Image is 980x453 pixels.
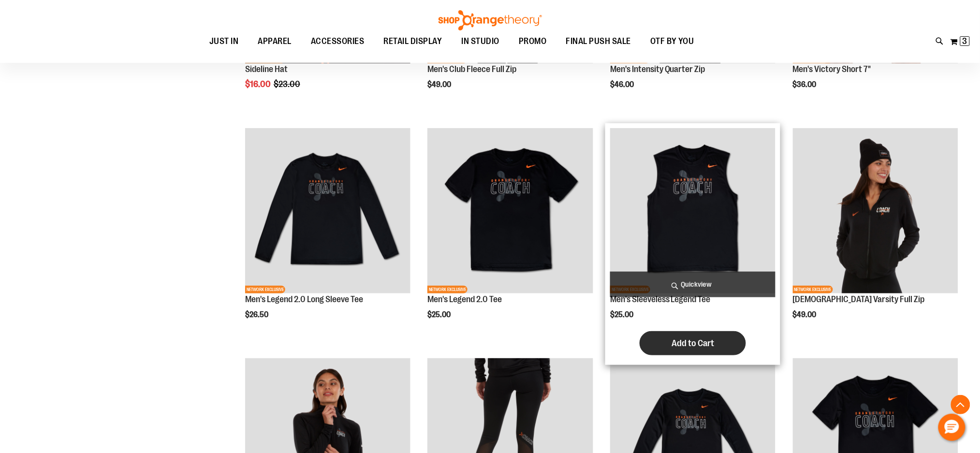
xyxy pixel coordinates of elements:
[384,30,442,52] span: RETAIL DISPLAY
[245,286,285,293] span: NETWORK EXCLUSIVE
[951,395,970,414] button: Back To Top
[610,80,635,89] span: $46.00
[610,128,775,293] img: OTF Mens Coach FA23 Legend Sleeveless Tee - Black primary image
[462,30,500,52] span: IN STUDIO
[610,64,705,74] a: Men's Intensity Quarter Zip
[672,338,714,349] span: Add to Cart
[258,30,292,52] span: APPAREL
[240,123,415,344] div: product
[437,10,543,30] img: Shop Orangetheory
[301,30,374,53] a: ACCESSORIES
[650,30,694,52] span: OTF BY YOU
[793,64,871,74] a: Men's Victory Short 7"
[249,30,302,53] a: APPAREL
[556,30,641,53] a: FINAL PUSH SALE
[610,310,635,319] span: $25.00
[793,310,818,319] span: $49.00
[427,310,452,319] span: $25.00
[245,310,270,319] span: $26.50
[566,30,631,52] span: FINAL PUSH SALE
[793,128,958,295] a: OTF Ladies Coach FA23 Varsity Full Zip - Black primary imageNETWORK EXCLUSIVE
[605,123,780,365] div: product
[793,294,925,304] a: [DEMOGRAPHIC_DATA] Varsity Full Zip
[963,36,967,46] span: 3
[509,30,556,53] a: PROMO
[427,128,593,293] img: OTF Mens Coach FA23 Legend 2.0 SS Tee - Black primary image
[427,128,593,295] a: OTF Mens Coach FA23 Legend 2.0 SS Tee - Black primary imageNETWORK EXCLUSIVE
[245,294,363,304] a: Men's Legend 2.0 Long Sleeve Tee
[640,331,746,355] button: Add to Cart
[610,294,711,304] a: Men's Sleeveless Legend Tee
[374,30,452,53] a: RETAIL DISPLAY
[245,64,288,74] a: Sideline Hat
[427,64,516,74] a: Men's Club Fleece Full Zip
[452,30,510,52] a: IN STUDIO
[641,30,704,53] a: OTF BY YOU
[610,128,775,295] a: OTF Mens Coach FA23 Legend Sleeveless Tee - Black primary imageNETWORK EXCLUSIVE
[200,30,249,53] a: JUST IN
[427,286,468,293] span: NETWORK EXCLUSIVE
[209,30,239,52] span: JUST IN
[519,30,547,52] span: PROMO
[610,272,775,297] a: Quickview
[793,286,833,293] span: NETWORK EXCLUSIVE
[427,294,502,304] a: Men's Legend 2.0 Tee
[311,30,365,52] span: ACCESSORIES
[245,79,272,89] span: $16.00
[245,128,410,293] img: OTF Mens Coach FA23 Legend 2.0 LS Tee - Black primary image
[274,79,302,89] span: $23.00
[427,80,453,89] span: $49.00
[793,128,958,293] img: OTF Ladies Coach FA23 Varsity Full Zip - Black primary image
[423,123,598,344] div: product
[788,123,963,344] div: product
[938,414,965,441] button: Hello, have a question? Let’s chat.
[245,128,410,295] a: OTF Mens Coach FA23 Legend 2.0 LS Tee - Black primary imageNETWORK EXCLUSIVE
[793,80,818,89] span: $36.00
